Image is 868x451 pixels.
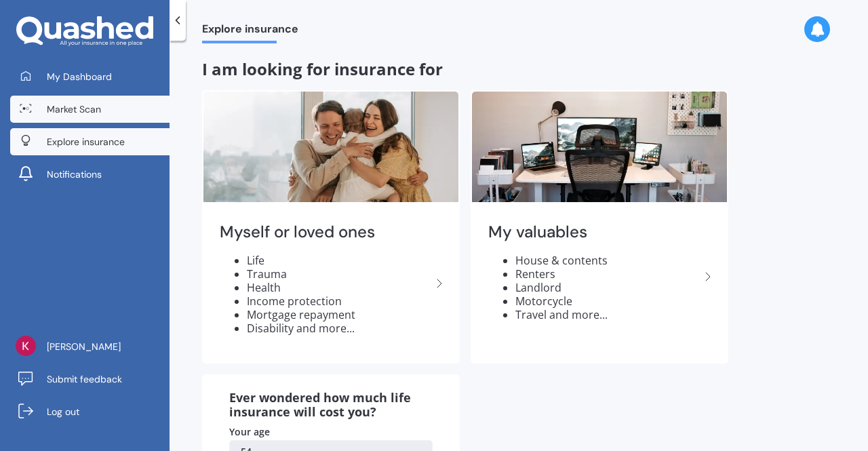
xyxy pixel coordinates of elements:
span: Explore insurance [47,135,125,149]
img: Myself or loved ones [203,92,458,202]
li: House & contents [515,254,700,267]
span: [PERSON_NAME] [47,340,121,353]
a: Market Scan [10,96,170,123]
img: My valuables [472,92,727,202]
li: Health [247,281,431,294]
a: My Dashboard [10,63,170,90]
li: Income protection [247,294,431,308]
a: Log out [10,398,170,425]
h2: Myself or loved ones [220,222,431,243]
span: My Dashboard [47,70,112,83]
span: I am looking for insurance for [202,58,443,80]
span: Submit feedback [47,372,122,386]
span: Notifications [47,168,102,181]
li: Travel and more... [515,308,700,321]
span: Explore insurance [202,22,298,41]
div: Your age [229,425,433,439]
h2: My valuables [488,222,700,243]
li: Trauma [247,267,431,281]
li: Renters [515,267,700,281]
a: Submit feedback [10,366,170,393]
a: Explore insurance [10,128,170,155]
span: Market Scan [47,102,101,116]
span: Log out [47,405,79,418]
img: ACg8ocI6O5mJKSokr4ZTAIH-Un3MPK3qvYkUOgUdoBbyfdH8YmmCIQ=s96-c [16,336,36,356]
a: [PERSON_NAME] [10,333,170,360]
li: Mortgage repayment [247,308,431,321]
a: Notifications [10,161,170,188]
li: Landlord [515,281,700,294]
li: Disability and more... [247,321,431,335]
li: Motorcycle [515,294,700,308]
li: Life [247,254,431,267]
div: Ever wondered how much life insurance will cost you? [229,391,433,420]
